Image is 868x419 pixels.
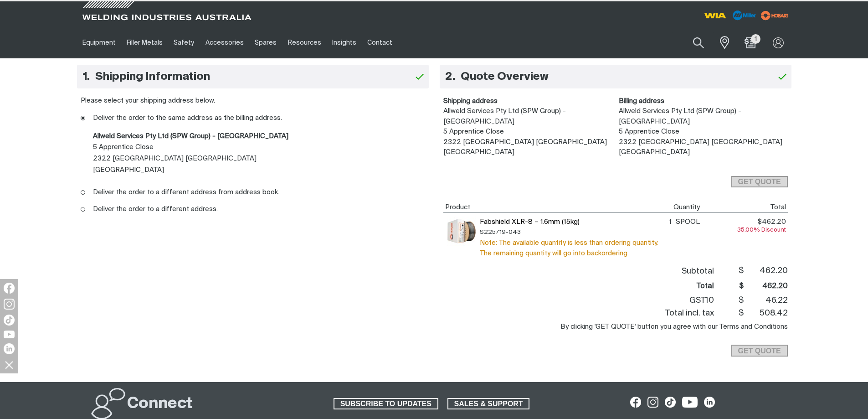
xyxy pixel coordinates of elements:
[93,131,425,176] div: 5 Apprentice Close 2322 [GEOGRAPHIC_DATA] [GEOGRAPHIC_DATA] [GEOGRAPHIC_DATA]
[747,282,788,291] span: 462.20
[619,106,788,158] dd: 5 Apprentice Close 2322 [GEOGRAPHIC_DATA] [GEOGRAPHIC_DATA] [GEOGRAPHIC_DATA]
[121,27,168,58] a: Filler Metals
[443,106,612,158] dd: 5 Apprentice Close 2322 [GEOGRAPHIC_DATA] [GEOGRAPHIC_DATA] [GEOGRAPHIC_DATA]
[731,345,788,357] button: GET QUOTE
[443,295,718,307] th: GST10
[739,295,744,306] span: $
[82,66,216,88] h2: Shipping Information
[93,133,288,140] span: Allweld Services Pty Ltd (SPW Group) - [GEOGRAPHIC_DATA]
[77,27,121,58] a: Equipment
[4,331,15,338] img: YouTube
[619,108,741,125] span: Allweld Services Pty Ltd (SPW Group) - [GEOGRAPHIC_DATA]
[447,398,530,410] a: SALES & SUPPORT
[747,295,788,306] span: 46.22
[249,27,282,58] a: Spares
[80,184,425,201] label: Deliver the order to a different address from address book.
[738,345,781,357] span: GET QUOTE
[334,398,437,410] span: SUBSCRIBE TO UPDATES
[683,32,714,53] button: Search products
[480,227,665,238] span: S225719-043
[282,27,326,58] a: Resources
[667,213,673,261] td: 1
[739,308,744,319] span: $
[758,218,786,225] span: $462.20
[447,217,476,246] img: Fabshield XLR-8 – 1.6mm (15kg)
[448,398,529,410] span: SALES & SUPPORT
[443,96,612,107] dt: Shipping address
[200,27,249,58] a: Accessories
[445,66,554,88] h2: Quote Overview
[731,176,788,188] button: GET QUOTE
[4,343,15,354] img: LinkedIn
[327,27,362,58] a: Insights
[362,27,398,58] a: Contact
[80,110,425,127] label: Deliver the order to the same address as the billing address.
[702,200,788,213] th: Total
[443,307,718,320] th: Total incl. tax
[443,322,788,332] div: By clicking 'GET QUOTE' button you agree with our
[673,213,701,261] td: SPOOL
[672,32,714,53] input: Product name or item number...
[480,238,665,259] span: Note: The available quantity is less than ordering quantity. The remaining quantity will go into ...
[80,201,425,217] label: Deliver the order to a different address.
[168,27,200,58] a: Safety
[81,96,425,106] div: Please select your shipping address below.
[480,217,665,227] span: Fabshield XLR-8 – 1.6mm (15kg)
[758,9,791,22] img: miller
[334,398,438,410] a: SUBSCRIBE TO UPDATES
[1,357,17,372] img: hide socials
[739,266,744,276] span: $
[443,278,718,295] th: Total
[619,96,788,107] dt: Billing address
[747,308,788,319] span: 508.42
[737,227,760,233] span: 35.00%
[704,227,786,233] div: Discount
[738,176,781,188] span: GET QUOTE
[127,394,193,414] h2: Connect
[4,315,15,326] img: TikTok
[443,265,718,277] th: Subtotal
[719,323,788,331] button: Terms and Conditions
[667,200,702,213] th: Quantity
[443,108,566,125] span: Allweld Services Pty Ltd (SPW Group) - [GEOGRAPHIC_DATA]
[443,200,667,213] th: Product
[739,282,744,291] span: $
[4,283,15,294] img: Facebook
[77,27,613,58] nav: Main
[747,266,788,276] span: 462.20
[4,299,15,310] img: Instagram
